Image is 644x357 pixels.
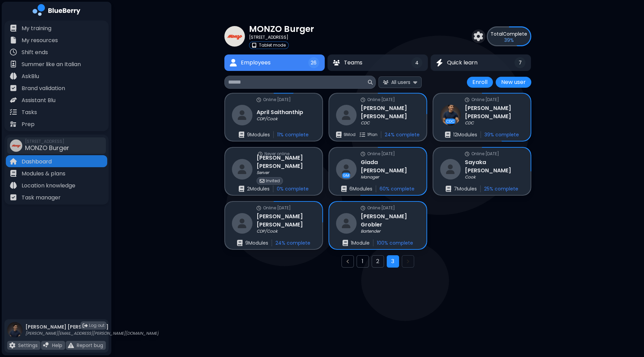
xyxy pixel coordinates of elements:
p: Assistant Blu [22,96,55,104]
p: CDP/Cook [257,229,277,234]
p: CDC [465,120,474,126]
button: Go to page 2 [372,255,384,268]
img: restaurant [336,159,357,180]
img: online status [465,98,469,102]
p: Online [DATE] [263,97,291,102]
span: Total [491,30,503,37]
img: file icon [10,121,17,127]
img: online status [257,206,261,210]
p: Online [DATE] [367,205,395,211]
p: Online [DATE] [263,205,291,211]
img: file icon [10,49,17,56]
p: Never online [264,151,289,157]
span: [STREET_ADDRESS] [25,139,69,144]
p: 9 Module s [245,240,268,246]
span: 4 [415,60,419,66]
h3: [PERSON_NAME] Grobler [361,212,420,229]
p: 1 Module [351,240,370,246]
p: 12 Module s [453,132,477,138]
img: All users [383,80,388,85]
a: tabletTablet mode [249,41,314,49]
button: Go to page 1 [357,255,369,268]
p: Online [DATE] [471,151,499,157]
a: online statusOnline [DATE]restaurantGMGiada [PERSON_NAME]Managerenrollments6Modules60% complete [329,147,427,196]
p: [STREET_ADDRESS] [249,35,288,40]
p: My training [22,24,51,33]
a: online statusOnline [DATE]restaurant[PERSON_NAME] [PERSON_NAME]CDCmodules9Modtraining plans1Plan2... [329,93,427,141]
img: Teams [333,60,340,65]
button: Next page [402,255,414,268]
img: enrollments [237,240,243,246]
img: enrollments [239,186,244,192]
span: Teams [344,59,362,67]
p: Tablet mode [259,42,286,48]
p: 1 Plan [367,132,377,137]
img: file icon [68,342,74,348]
img: training plans [360,132,365,137]
a: online statusOnline [DATE]restaurantSayaka [PERSON_NAME]Cookenrollments7Modules25% complete [433,147,531,196]
p: 24 % complete [275,240,310,246]
img: file icon [9,342,15,348]
p: Bartender [361,229,380,234]
p: Summer like an Italian [22,60,81,69]
img: company thumbnail [10,139,22,152]
button: New user [496,77,531,88]
p: Brand validation [22,84,65,93]
h3: [PERSON_NAME] [PERSON_NAME] [257,154,315,170]
p: Location knowledge [22,182,75,190]
img: expand [413,79,417,85]
button: Previous page [342,255,354,268]
p: 60 % complete [380,186,414,192]
button: Quick learnQuick learn7 [431,54,531,71]
p: Help [52,342,62,348]
p: Online [DATE] [367,97,395,102]
p: CDC [361,120,370,126]
p: My resources [22,36,58,45]
span: 26 [311,60,317,66]
img: restaurant [232,213,252,234]
img: file icon [10,170,17,177]
button: EmployeesEmployees26 [224,54,325,71]
span: 7 [519,60,522,66]
img: file icon [10,25,17,32]
p: Server [257,170,269,175]
p: MONZO Burger [249,23,314,35]
img: restaurant [232,105,252,125]
img: company thumbnail [224,26,245,47]
p: 9 Module s [247,132,270,138]
p: 6 Module s [349,186,372,192]
p: Online [DATE] [471,97,499,102]
img: file icon [43,342,49,348]
img: enrollments [445,132,450,138]
h3: [PERSON_NAME] [PERSON_NAME] [257,212,315,229]
img: restaurant [336,213,357,234]
img: online status [361,152,365,156]
span: Quick learn [447,59,478,67]
img: file icon [10,194,17,201]
img: file icon [10,97,17,103]
p: GM [343,173,349,177]
p: Task manager [22,194,61,202]
img: file icon [10,109,17,115]
img: enrollments [446,186,451,192]
img: file icon [10,158,17,165]
h3: [PERSON_NAME] [PERSON_NAME] [465,104,524,121]
p: Modules & plans [22,170,65,178]
p: Manager [361,174,379,180]
a: online statusNever onlinerestaurant[PERSON_NAME] [PERSON_NAME]ServerinvitedInvitedenrollments2Mod... [224,147,323,196]
img: modules [336,132,342,138]
img: company logo [33,4,80,18]
img: enrollments [239,132,244,138]
button: Enroll [467,77,493,88]
p: 7 Module s [454,186,477,192]
img: file icon [10,85,17,91]
p: Settings [18,342,38,348]
img: restaurant [440,159,461,180]
img: file icon [10,182,17,189]
img: profile photo [7,322,23,344]
p: Complete [491,31,527,37]
p: Invited [266,178,280,184]
img: file icon [10,73,17,79]
p: Report bug [77,342,103,348]
h3: Sayaka [PERSON_NAME] [465,158,524,175]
